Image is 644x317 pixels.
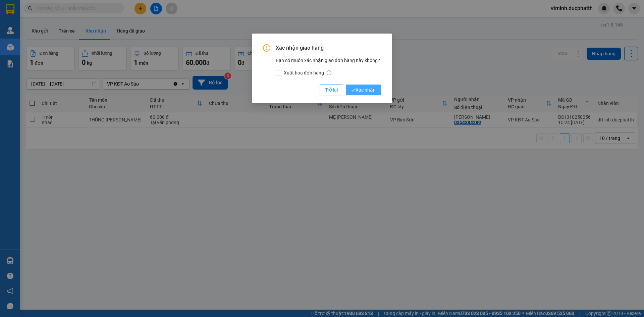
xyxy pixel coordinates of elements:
[281,69,334,76] span: Xuất hóa đơn hàng
[327,70,331,75] span: info-circle
[276,44,381,52] span: Xác nhận giao hàng
[320,85,343,95] button: Trở lại
[346,85,381,95] button: checkXác nhận
[351,86,376,94] span: Xác nhận
[276,57,381,76] div: Bạn có muốn xác nhận giao đơn hàng này không?
[263,44,270,52] span: exclamation-circle
[325,86,338,94] span: Trở lại
[351,88,356,92] span: check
